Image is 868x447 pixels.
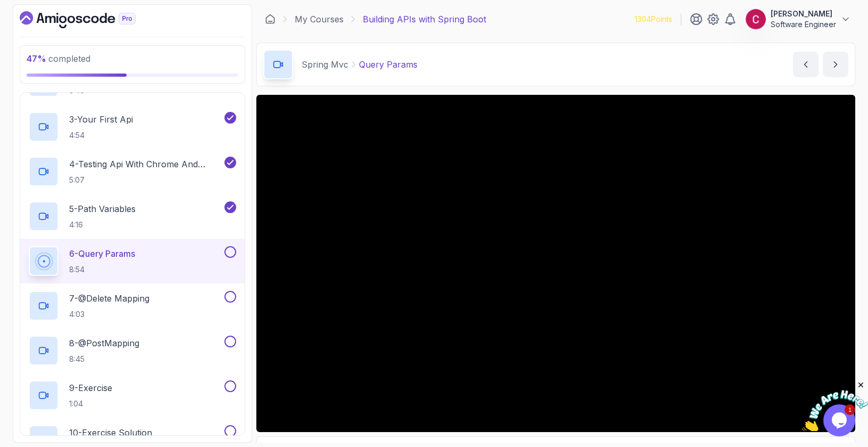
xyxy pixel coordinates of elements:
[69,292,149,305] p: 7 - @Delete Mapping
[29,157,236,186] button: 4-Testing Api With Chrome And Intellij5:07
[29,112,236,142] button: 3-Your First Api4:54
[29,246,236,276] button: 6-Query Params8:54
[771,9,836,19] p: [PERSON_NAME]
[265,14,276,25] a: Dashboard
[802,380,868,431] iframe: chat widget
[27,53,46,64] span: 47 %
[256,95,855,432] iframe: 6 - Query Params
[69,309,149,320] p: 4:03
[29,336,236,365] button: 8-@PostMapping8:45
[69,158,222,170] p: 4 - Testing Api With Chrome And Intellij
[69,202,136,215] p: 5 - Path Variables
[29,380,236,410] button: 9-Exercise1:04
[363,13,486,26] p: Building APIs with Spring Boot
[69,264,135,275] p: 8:54
[771,19,836,30] p: Software Engineer
[295,13,344,26] a: My Courses
[20,11,160,28] a: Dashboard
[359,58,418,71] p: Query Params
[302,58,348,71] p: Spring Mvc
[69,337,139,350] p: 8 - @PostMapping
[69,354,139,364] p: 8:45
[745,9,851,30] button: user profile image[PERSON_NAME]Software Engineer
[69,247,135,260] p: 6 - Query Params
[69,113,133,126] p: 3 - Your First Api
[69,220,136,230] p: 4:16
[69,175,222,185] p: 5:07
[823,52,848,77] button: next content
[29,201,236,231] button: 5-Path Variables4:16
[27,53,90,64] span: completed
[69,399,112,409] p: 1:04
[793,52,819,77] button: previous content
[29,291,236,321] button: 7-@Delete Mapping4:03
[69,426,152,439] p: 10 - Exercise Solution
[746,9,766,29] img: user profile image
[69,130,133,141] p: 4:54
[635,14,672,25] p: 1304 Points
[69,381,112,394] p: 9 - Exercise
